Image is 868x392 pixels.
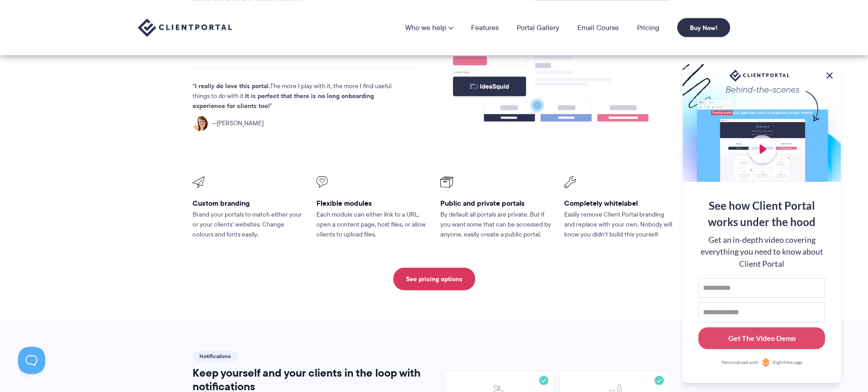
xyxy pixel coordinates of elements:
div: Get an in-depth video covering everything you need to know about Client Portal [698,234,825,270]
p: Easily remove Client Portal branding and replace with your own. Nobody will know you didn’t build... [564,210,675,240]
span: Notifications [193,351,238,362]
iframe: Toggle Customer Support [18,347,45,374]
strong: It is perfect that there is no long onboarding experience for clients too! [193,91,374,111]
p: By default all portals are private. But if you want some that can be accessed by anyone, easily c... [440,210,552,240]
p: Each module can either link to a URL, open a content page, host files, or allow clients to upload... [316,210,428,240]
a: Who we help [405,24,453,31]
a: Features [471,24,499,31]
p: The more I play with it, the more I find useful things to do with it. [193,81,405,111]
a: Email Course [577,24,619,31]
h3: Flexible modules [316,198,428,208]
h3: Public and private portals [440,198,552,208]
div: Get The Video Demo [728,333,796,344]
a: Buy Now! [677,18,730,37]
span: RightMessage [773,359,802,366]
div: See how Client Portal works under the hood [698,198,825,230]
a: Pricing [637,24,659,31]
span: Personalized with [722,359,759,366]
h3: Custom branding [193,198,304,208]
button: Get The Video Demo [698,327,825,349]
h3: Completely whitelabel [564,198,675,208]
p: Brand your portals to match either your or your clients’ websites. Change colours and fonts easily. [193,210,304,240]
strong: I really do love this portal. [195,81,270,91]
img: Personalized with RightMessage [761,358,770,367]
a: Personalized withRightMessage [698,358,825,367]
span: [PERSON_NAME] [212,118,264,128]
a: Portal Gallery [517,24,559,31]
a: See pricing options [393,268,475,290]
